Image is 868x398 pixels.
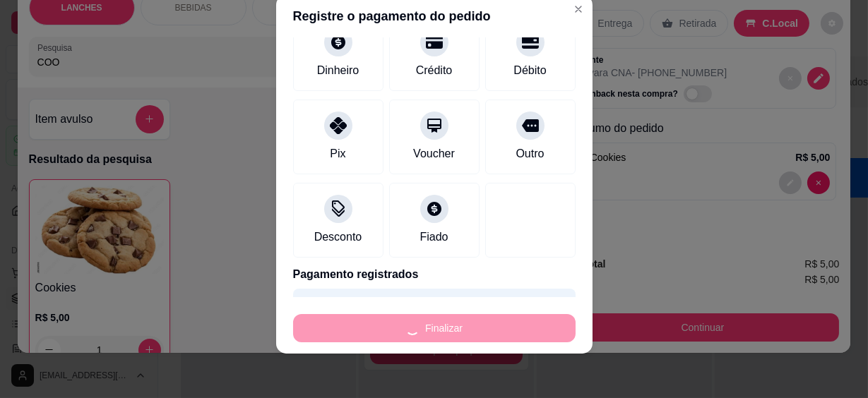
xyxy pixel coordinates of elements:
p: Pagamento registrados [293,266,576,283]
div: Fiado [420,229,448,246]
div: Desconto [314,229,362,246]
div: Dinheiro [317,62,359,79]
div: Outro [516,145,544,162]
div: Crédito [416,62,453,79]
div: Débito [513,62,546,79]
div: Voucher [413,145,455,162]
div: Pix [330,145,345,162]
